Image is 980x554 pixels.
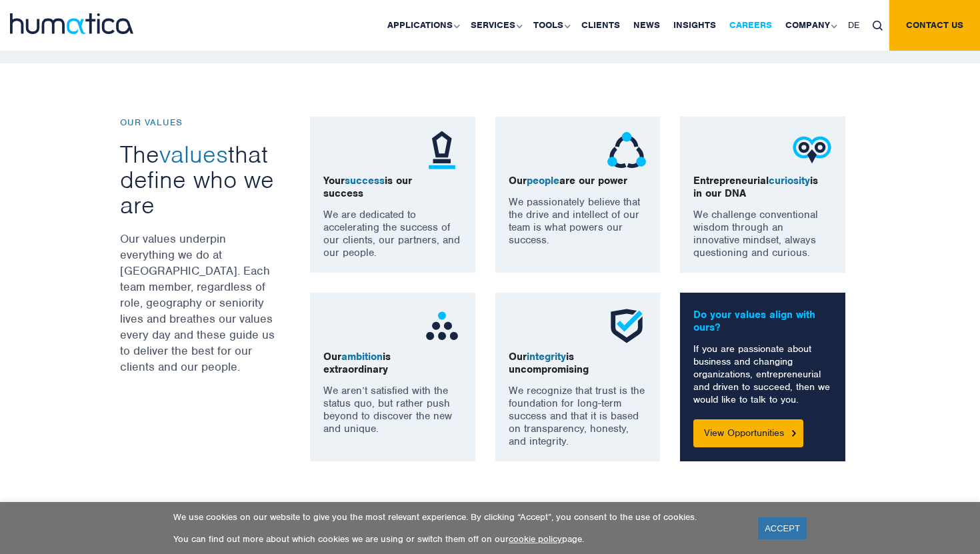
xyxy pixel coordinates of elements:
[792,130,832,170] img: ico
[173,533,741,545] p: You can find out more about which cookies we are using or switch them off on our page.
[509,385,647,448] p: We recognize that trust is the foundation for long-term success and that it is based on transpare...
[509,533,562,545] a: cookie policy
[693,343,832,406] p: If you are passionate about business and changing organizations, entrepreneurial and driven to su...
[693,209,832,259] p: We challenge conventional wisdom through an innovative mindset, always questioning and curious.
[173,511,741,523] p: We use cookies on our website to give you the most relevant experience. By clicking “Accept”, you...
[323,209,462,259] p: We are dedicated to accelerating the success of our clients, our partners, and our people.
[693,175,832,200] p: Entrepreneurial is in our DNA
[527,350,566,363] span: integrity
[10,13,133,34] img: logo
[693,419,803,447] a: View Opportunities
[873,21,883,31] img: search_icon
[323,385,462,435] p: We aren’t satisfied with the status quo, but rather push beyond to discover the new and unique.
[792,430,796,436] img: Button
[527,174,559,187] span: people
[323,175,462,200] p: Your is our success
[769,174,810,187] span: curiosity
[509,175,647,187] p: Our are our power
[323,351,462,376] p: Our is extraordinary
[120,231,277,375] p: Our values underpin everything we do at [GEOGRAPHIC_DATA]. Each team member, regardless of role, ...
[509,351,647,376] p: Our is uncompromising
[607,130,647,170] img: ico
[341,350,383,363] span: ambition
[159,139,228,169] span: values
[509,196,647,247] p: We passionately believe that the drive and intellect of our team is what powers our success.
[607,306,647,346] img: ico
[345,174,385,187] span: success
[422,306,462,346] img: ico
[120,141,277,217] h3: The that define who we are
[848,19,859,31] span: DE
[422,130,462,170] img: ico
[693,309,832,334] p: Do your values align with ours?
[120,117,277,128] p: OUR VALUES
[758,517,807,539] a: ACCEPT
